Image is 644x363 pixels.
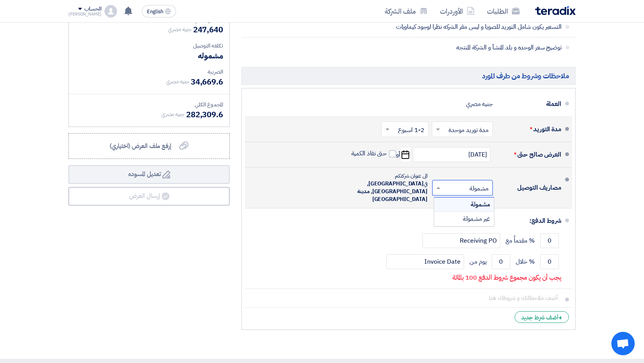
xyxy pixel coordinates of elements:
[611,332,635,355] a: Open chat
[396,151,400,159] span: أو
[558,313,562,322] span: +
[147,9,163,14] span: English
[516,258,535,266] span: % خلال
[75,68,223,76] div: الضريبة
[306,44,562,51] span: توضيح سعر الوحده و بلد المنشأ و الشركة المنتجه
[535,6,576,15] img: Teradix logo
[463,214,490,224] span: غير مشمولة
[198,50,223,62] span: مشموله
[469,258,486,266] span: يوم من
[191,76,223,88] span: 34,669.6
[492,254,510,269] input: payment-term-2
[75,100,223,109] div: المجموع الكلي
[515,311,569,323] div: أضف شرط جديد
[386,254,464,269] input: payment-term-2
[186,109,223,120] span: 282,309.6
[168,25,191,33] span: جنيه مصري
[110,141,171,151] span: إرفع ملف العرض (اختياري)
[351,150,396,157] label: حتى نفاذ الكمية
[506,237,535,245] span: % مقدماً مع
[193,24,223,35] span: 247,640
[166,78,189,86] span: جنيه مصري
[357,180,428,203] span: [GEOGRAPHIC_DATA], [GEOGRAPHIC_DATA], مدينة [GEOGRAPHIC_DATA]
[257,211,561,230] div: شروط الدفع:
[452,274,561,282] p: يجب أن يكون مجموع شروط الدفع 100 بالمائة
[379,2,434,20] a: ملف الشركة
[413,147,490,162] input: سنة-شهر-يوم
[105,5,117,18] img: profile_test.png
[142,5,176,18] button: English
[481,2,526,20] a: الطلبات
[540,254,559,269] input: payment-term-2
[499,178,561,197] div: مصاريف التوصيل
[499,120,561,139] div: مدة التوريد
[68,12,101,16] div: [PERSON_NAME]
[68,187,230,206] button: إرسال العرض
[251,291,561,305] input: أضف ملاحظاتك و شروطك هنا
[540,233,559,248] input: payment-term-1
[422,233,500,248] input: payment-term-2
[75,42,223,50] div: تكلفه التوصيل
[434,2,481,20] a: الأوردرات
[499,145,561,164] div: العرض صالح حتى
[84,6,101,12] div: الحساب
[499,95,561,113] div: العملة
[68,165,230,184] button: تعديل المسوده
[471,200,490,209] span: مشمولة
[466,97,493,111] div: جنيه مصري
[241,67,576,85] h5: ملاحظات وشروط من طرف المورد
[342,172,428,203] div: الى عنوان شركتكم في
[161,110,185,118] span: جنيه مصري
[306,23,562,31] span: التسعير يكون شامل التوريد للصويا و ليس مقر الشركه نظرا لوجود كيماويات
